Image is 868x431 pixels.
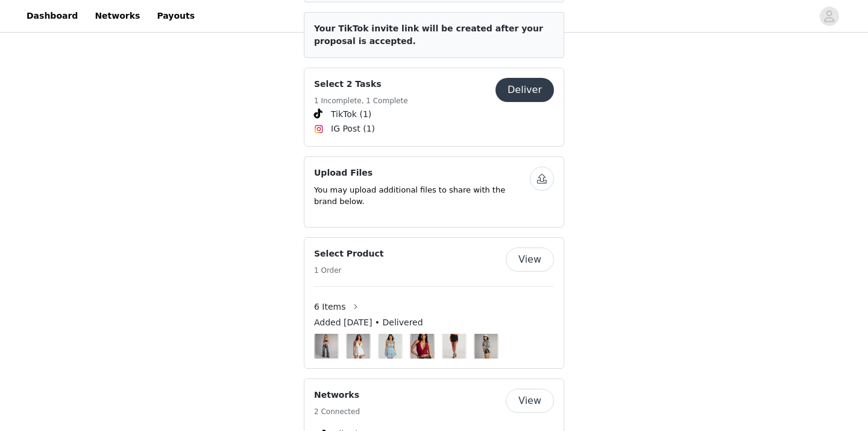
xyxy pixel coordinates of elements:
a: Dashboard [19,2,85,30]
span: 6 Items [314,301,346,313]
img: Image Background Blur [474,331,498,362]
img: Bold Energy Faux Leather Hot Shorts [475,334,497,359]
span: IG Post (1) [331,123,375,135]
h4: Select 2 Tasks [314,78,408,91]
span: TikTok (1) [331,108,371,121]
h5: 1 Incomplete, 1 Complete [314,95,408,106]
div: Select 2 Tasks [304,68,564,147]
img: Image Background Blur [346,331,371,362]
a: Networks [87,2,147,30]
a: Payouts [149,2,202,30]
img: Bold Vibes Wide Leg Denim Jeans [315,334,337,359]
h5: 1 Order [314,265,384,276]
span: Your TikTok invite link will be created after your proposal is accepted. [314,24,543,46]
img: Image Background Blur [378,331,403,362]
p: You may upload additional files to share with the brand below. [314,184,530,208]
div: Select Product [304,237,564,369]
img: Brynne Formal Floral Mesh Ruffled Skater Dress [379,334,401,359]
img: Sun-Kissed Cutie Halter Plunge Flowy Romper [347,334,369,359]
img: Get Down With Basic Slit Mini Skirt [443,334,465,359]
img: Hot Drama Plunge V-Neck Halter Top [411,334,433,359]
img: Image Background Blur [410,331,435,362]
img: Instagram Icon [314,124,324,134]
span: Added [DATE] • Delivered [314,316,423,329]
button: View [506,247,554,272]
h4: Select Product [314,247,384,260]
h5: 2 Connected [314,406,360,417]
h4: Networks [314,389,360,401]
h4: Upload Files [314,167,530,179]
button: View [506,389,554,413]
button: Deliver [495,78,554,102]
img: Image Background Blur [314,331,339,362]
div: avatar [823,7,835,26]
img: Image Background Blur [442,331,467,362]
